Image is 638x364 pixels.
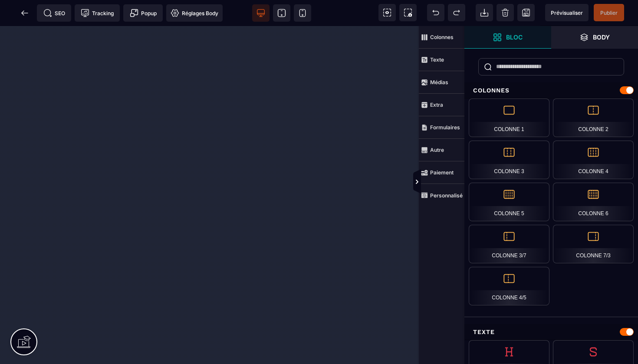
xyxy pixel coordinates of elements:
[419,26,464,49] span: Colonnes
[469,183,549,221] div: Colonne 5
[123,4,163,22] span: Créer une alerte modale
[430,192,463,199] strong: Personnalisé
[273,4,290,22] span: Voir tablette
[430,56,444,63] strong: Texte
[469,225,549,263] div: Colonne 3/7
[171,9,218,17] span: Réglages Body
[464,324,638,340] div: Texte
[419,184,464,207] span: Personnalisé
[419,116,464,139] span: Formulaires
[551,26,638,49] span: Ouvrir les calques
[464,26,551,49] span: Ouvrir les blocs
[43,9,65,17] span: SEO
[430,124,460,131] strong: Formulaires
[130,9,157,17] span: Popup
[16,4,33,22] span: Retour
[594,4,624,21] span: Enregistrer le contenu
[430,34,454,40] strong: Colonnes
[419,139,464,161] span: Autre
[553,141,634,179] div: Colonne 4
[399,4,417,21] span: Capture d'écran
[419,161,464,184] span: Paiement
[252,4,270,22] span: Voir bureau
[75,4,120,22] span: Code de suivi
[469,141,549,179] div: Colonne 3
[469,98,549,137] div: Colonne 1
[553,98,634,137] div: Colonne 2
[593,34,610,40] strong: Body
[430,79,448,85] strong: Médias
[476,4,493,21] span: Importer
[506,34,523,40] strong: Bloc
[545,4,589,21] span: Aperçu
[600,10,618,16] span: Publier
[497,4,514,21] span: Nettoyage
[419,71,464,94] span: Médias
[419,94,464,116] span: Extra
[517,4,535,21] span: Enregistrer
[464,82,638,98] div: Colonnes
[448,4,465,21] span: Rétablir
[378,4,396,21] span: Voir les composants
[553,183,634,221] div: Colonne 6
[469,267,549,305] div: Colonne 4/5
[430,102,443,108] strong: Extra
[166,4,223,22] span: Favicon
[419,49,464,71] span: Texte
[81,9,114,17] span: Tracking
[551,10,583,16] span: Prévisualiser
[553,225,634,263] div: Colonne 7/3
[294,4,311,22] span: Voir mobile
[427,4,444,21] span: Défaire
[430,169,454,176] strong: Paiement
[430,147,444,153] strong: Autre
[464,169,473,195] span: Afficher les vues
[37,4,71,22] span: Métadata SEO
